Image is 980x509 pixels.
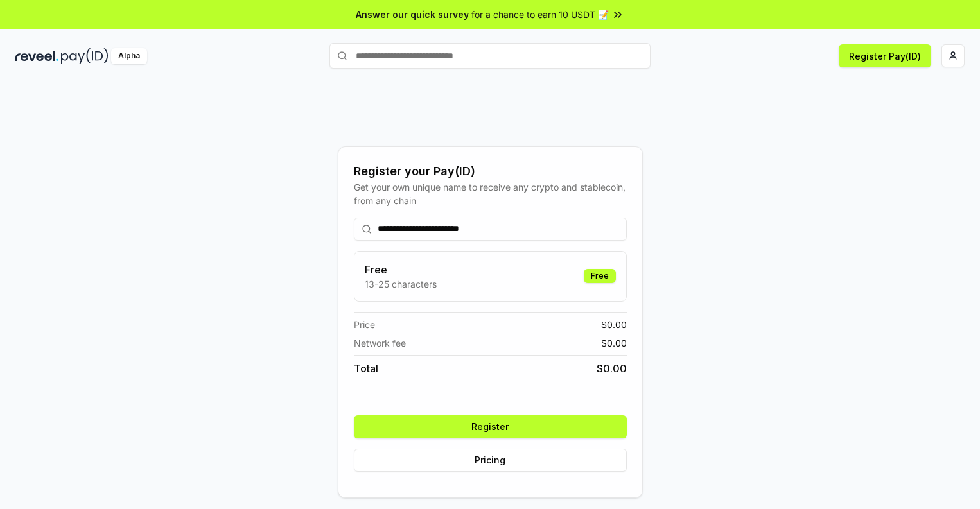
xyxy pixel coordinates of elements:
[354,336,406,350] span: Network fee
[365,277,437,291] p: 13-25 characters
[839,44,931,67] button: Register Pay(ID)
[354,318,375,331] span: Price
[61,48,109,64] img: pay_id
[354,449,627,472] button: Pricing
[354,162,627,180] div: Register your Pay(ID)
[601,318,627,331] span: $ 0.00
[471,8,609,21] span: for a chance to earn 10 USDT 📝
[354,180,627,207] div: Get your own unique name to receive any crypto and stablecoin, from any chain
[601,336,627,350] span: $ 0.00
[356,8,469,21] span: Answer our quick survey
[365,262,437,277] h3: Free
[111,48,147,64] div: Alpha
[354,361,378,376] span: Total
[354,415,627,438] button: Register
[15,48,58,64] img: reveel_dark
[597,361,627,376] span: $ 0.00
[584,269,616,283] div: Free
